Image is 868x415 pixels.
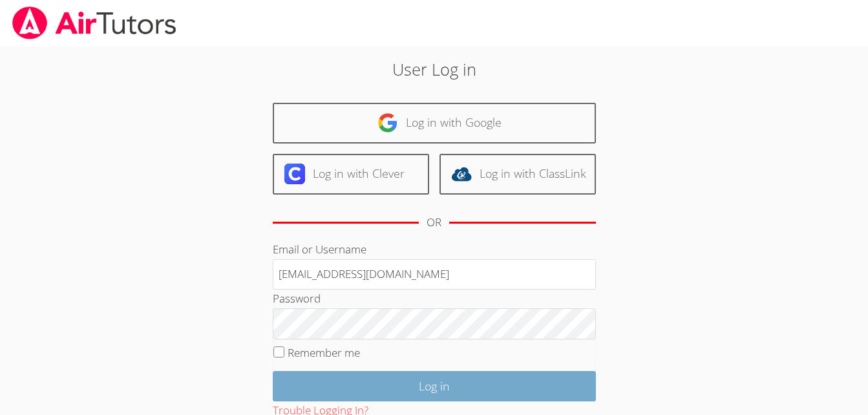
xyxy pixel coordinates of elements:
[273,103,596,144] a: Log in with Google
[11,6,178,39] img: airtutors_banner-c4298cdbf04f3fff15de1276eac7730deb9818008684d7c2e4769d2f7ddbe033.png
[439,154,596,195] a: Log in with ClassLink
[377,112,398,133] img: google-logo-50288ca7cdecda66e5e0955fdab243c47b7ad437acaf1139b6f446037453330a.svg
[284,164,305,184] img: clever-logo-6eab21bc6e7a338710f1a6ff85c0baf02591cd810cc4098c63d3a4b26e2feb20.svg
[273,154,429,195] a: Log in with Clever
[451,164,472,184] img: classlink-logo-d6bb404cc1216ec64c9a2012d9dc4662098be43eaf13dc465df04b49fa7ab582.svg
[273,291,321,306] label: Password
[288,345,360,360] label: Remember me
[273,371,596,401] input: Log in
[200,57,668,81] h2: User Log in
[427,213,441,232] div: OR
[273,242,366,257] label: Email or Username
